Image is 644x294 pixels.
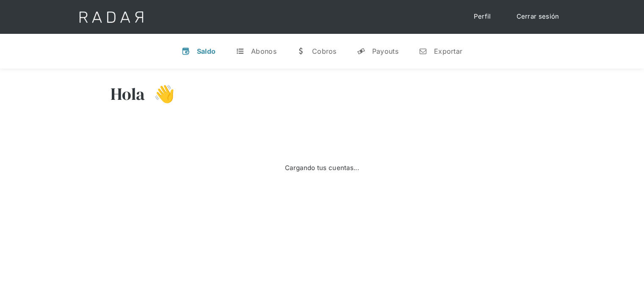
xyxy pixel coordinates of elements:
div: t [236,47,244,55]
h3: 👋 [145,83,175,104]
div: n [419,47,427,55]
a: Perfil [465,8,500,25]
div: Cargando tus cuentas... [285,163,359,173]
div: Cobros [312,47,337,55]
div: v [182,47,190,55]
div: Payouts [372,47,398,55]
a: Cerrar sesión [508,8,568,25]
div: Exportar [434,47,462,55]
div: Abonos [251,47,276,55]
h3: Hola [111,83,145,104]
div: w [297,47,305,55]
div: y [357,47,365,55]
div: Saldo [197,47,216,55]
